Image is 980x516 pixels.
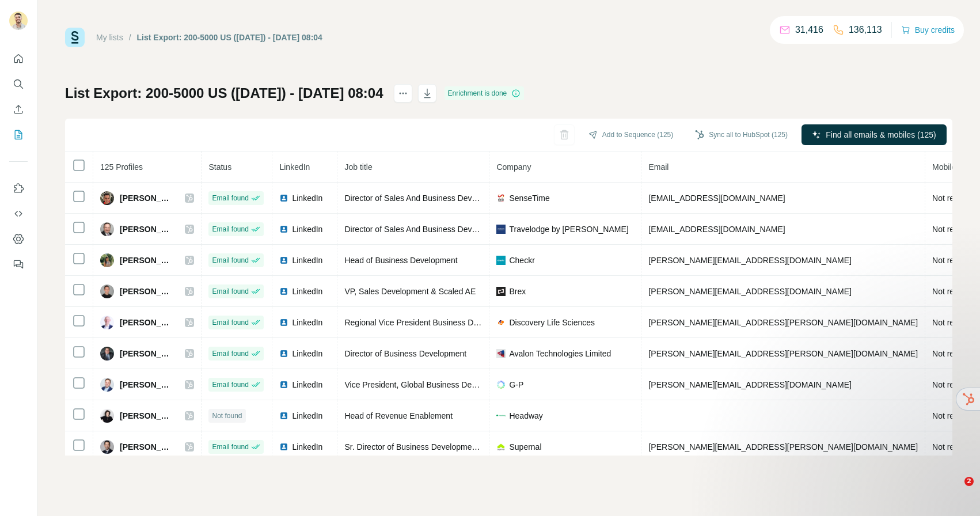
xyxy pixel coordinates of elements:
[496,193,506,203] img: company-logo
[648,349,918,358] span: [PERSON_NAME][EMAIL_ADDRESS][PERSON_NAME][DOMAIN_NAME]
[212,224,248,234] span: Email found
[687,126,796,143] button: Sync all to HubSpot (125)
[279,318,288,327] img: LinkedIn logo
[212,286,248,297] span: Email found
[509,317,595,328] span: Discovery Life Sciences
[648,442,918,451] span: [PERSON_NAME][EMAIL_ADDRESS][PERSON_NAME][DOMAIN_NAME]
[964,477,974,486] span: 2
[901,22,955,38] button: Buy credits
[279,411,288,420] img: LinkedIn logo
[509,348,611,359] span: Avalon Technologies Limited
[292,223,322,235] span: LinkedIn
[100,378,114,392] img: Avatar
[344,349,466,358] span: Director of Business Development
[496,380,506,389] img: company-logo
[648,318,918,327] span: [PERSON_NAME][EMAIL_ADDRESS][PERSON_NAME][DOMAIN_NAME]
[344,380,508,389] span: Vice President, Global Business Development
[648,380,851,389] span: [PERSON_NAME][EMAIL_ADDRESS][DOMAIN_NAME]
[9,178,28,199] button: Use Surfe on LinkedIn
[120,255,173,266] span: [PERSON_NAME]
[344,411,453,420] span: Head of Revenue Enablement
[65,84,383,103] h1: List Export: 200-5000 US ([DATE]) - [DATE] 08:04
[100,191,114,205] img: Avatar
[212,442,248,452] span: Email found
[100,316,114,329] img: Avatar
[802,124,947,145] button: Find all emails & mobiles (125)
[120,317,173,328] span: [PERSON_NAME]
[509,255,534,266] span: Checkr
[394,84,412,103] button: actions
[279,225,288,234] img: LinkedIn logo
[100,253,114,267] img: Avatar
[648,162,668,172] span: Email
[96,33,123,42] a: My lists
[648,287,851,296] span: [PERSON_NAME][EMAIL_ADDRESS][DOMAIN_NAME]
[648,256,851,265] span: [PERSON_NAME][EMAIL_ADDRESS][DOMAIN_NAME]
[120,286,173,297] span: [PERSON_NAME]
[344,287,476,296] span: VP, Sales Development & Scaled AE
[212,255,248,265] span: Email found
[509,410,542,422] span: Headway
[120,223,173,235] span: [PERSON_NAME]
[292,441,322,453] span: LinkedIn
[65,28,85,47] img: Surfe Logo
[648,193,785,203] span: [EMAIL_ADDRESS][DOMAIN_NAME]
[279,442,288,451] img: LinkedIn logo
[509,286,526,297] span: Brex
[932,162,956,172] span: Mobile
[100,409,114,423] img: Avatar
[212,317,248,328] span: Email found
[279,380,288,389] img: LinkedIn logo
[100,162,143,172] span: 125 Profiles
[9,124,28,145] button: My lists
[120,348,173,359] span: [PERSON_NAME]
[292,317,322,328] span: LinkedIn
[212,411,242,421] span: Not found
[120,410,173,422] span: [PERSON_NAME]
[120,441,173,453] span: [PERSON_NAME]
[795,23,823,37] p: 31,416
[120,192,173,204] span: [PERSON_NAME]
[9,229,28,249] button: Dashboard
[496,349,506,358] img: company-logo
[849,23,882,37] p: 136,113
[496,442,506,451] img: company-logo
[212,348,248,359] span: Email found
[279,287,288,296] img: LinkedIn logo
[279,256,288,265] img: LinkedIn logo
[344,256,457,265] span: Head of Business Development
[100,440,114,454] img: Avatar
[100,284,114,298] img: Avatar
[344,193,505,203] span: Director of Sales And Business Development
[279,193,288,203] img: LinkedIn logo
[826,129,936,141] span: Find all emails & mobiles (125)
[509,192,549,204] span: SenseTime
[509,441,541,453] span: Supernal
[9,12,28,30] img: Avatar
[9,203,28,224] button: Use Surfe API
[129,32,131,43] li: /
[496,287,506,296] img: company-logo
[9,48,28,69] button: Quick start
[279,349,288,358] img: LinkedIn logo
[9,254,28,275] button: Feedback
[496,162,531,172] span: Company
[580,126,681,143] button: Add to Sequence (125)
[509,379,523,390] span: G-P
[212,193,248,203] span: Email found
[9,74,28,94] button: Search
[941,477,968,504] iframe: Intercom live chat
[9,99,28,120] button: Enrich CSV
[292,348,322,359] span: LinkedIn
[100,222,114,236] img: Avatar
[292,410,322,422] span: LinkedIn
[137,32,322,43] div: List Export: 200-5000 US ([DATE]) - [DATE] 08:04
[509,223,628,235] span: Travelodge by [PERSON_NAME]
[100,347,114,361] img: Avatar
[292,192,322,204] span: LinkedIn
[496,318,506,327] img: company-logo
[445,86,525,100] div: Enrichment is done
[279,162,310,172] span: LinkedIn
[496,256,506,265] img: company-logo
[344,318,515,327] span: Regional Vice President Business Development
